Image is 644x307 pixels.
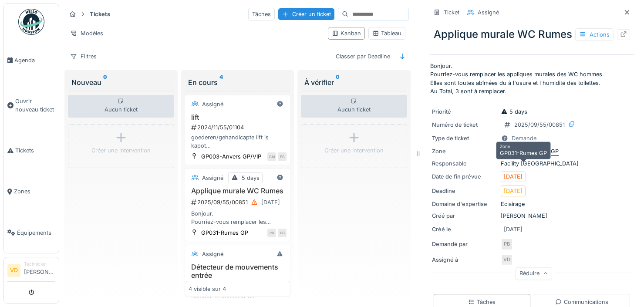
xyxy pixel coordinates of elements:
[432,121,497,129] div: Numéro de ticket
[304,77,404,88] div: À vérifier
[504,187,523,195] div: [DATE]
[201,229,248,237] div: GP031-Rumes GP
[432,187,497,195] div: Deadline
[4,40,59,81] a: Agenda
[189,187,287,195] h3: Applique murale WC Rumes
[496,142,551,159] div: GP031-Rumes GP
[24,261,55,280] li: [PERSON_NAME]
[500,144,547,149] h6: Zone
[71,77,171,88] div: Nouveau
[24,261,55,267] div: Technicien
[501,238,513,250] div: PB
[14,187,55,196] span: Zones
[189,133,287,150] div: goederen/gehandicapte lift is kapot Dringend (vuilcontainer is niet buiten te krijgen)
[432,200,632,208] div: Eclairage
[432,159,497,168] div: Responsable
[514,121,565,129] div: 2025/09/55/00851
[278,229,287,237] div: FG
[301,95,407,118] div: Aucun ticket
[372,29,401,37] div: Tableau
[68,95,174,118] div: Aucun ticket
[430,62,634,95] p: Bonjour. Pourriez-vous remplacer les appliques murales des WC hommes. Elles sont toutes abîmées d...
[7,261,55,282] a: VD Technicien[PERSON_NAME]
[432,212,632,220] div: [PERSON_NAME]
[516,267,552,280] div: Réduire
[189,263,287,280] h3: Détecteur de mouvements entrée
[332,50,394,63] div: Classer par Deadline
[66,27,107,40] div: Modèles
[202,250,223,258] div: Assigné
[432,225,497,233] div: Créé le
[18,9,44,35] img: Badge_color-CXgf-gQk.svg
[336,77,340,88] sup: 0
[91,146,151,155] div: Créer une intervention
[189,285,226,294] div: 4 visible sur 4
[278,8,334,20] div: Créer un ticket
[189,113,287,121] h3: lift
[432,159,632,168] div: Facility [GEOGRAPHIC_DATA]
[4,171,59,212] a: Zones
[432,256,497,264] div: Assigné à
[66,50,101,63] div: Filtres
[504,172,523,181] div: [DATE]
[324,146,384,155] div: Créer une intervention
[14,56,55,64] span: Agenda
[86,10,114,18] strong: Tickets
[432,147,497,155] div: Zone
[267,229,276,237] div: PB
[7,264,20,277] li: VD
[501,108,527,116] div: 5 days
[189,209,287,226] div: Bonjour. Pourriez-vous remplacer les appliques murales des WC hommes. Elles sont toutes abîmées d...
[4,212,59,253] a: Équipements
[444,8,459,17] div: Ticket
[15,97,55,114] span: Ouvrir nouveau ticket
[478,8,499,17] div: Assigné
[242,174,260,182] div: 5 days
[501,254,513,266] div: VD
[267,152,276,161] div: CM
[201,152,261,161] div: GP003-Anvers GP/VIP
[248,8,275,20] div: Tâches
[468,298,496,306] div: Tâches
[190,123,287,132] div: 2024/11/55/01104
[15,146,55,155] span: Tickets
[219,77,223,88] sup: 4
[432,200,497,208] div: Domaine d'expertise
[504,225,523,233] div: [DATE]
[103,77,107,88] sup: 0
[202,174,223,182] div: Assigné
[4,130,59,171] a: Tickets
[4,81,59,130] a: Ouvrir nouveau ticket
[332,29,361,37] div: Kanban
[278,152,287,161] div: FG
[190,197,287,208] div: 2025/09/55/00851
[430,23,634,46] div: Applique murale WC Rumes
[555,298,608,306] div: Communications
[432,240,497,248] div: Demandé par
[261,198,280,206] div: [DATE]
[575,28,614,41] div: Actions
[188,77,287,88] div: En cours
[432,212,497,220] div: Créé par
[432,172,497,181] div: Date de fin prévue
[17,229,55,237] span: Équipements
[432,134,497,142] div: Type de ticket
[512,134,536,142] div: Demande
[432,108,497,116] div: Priorité
[202,100,223,108] div: Assigné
